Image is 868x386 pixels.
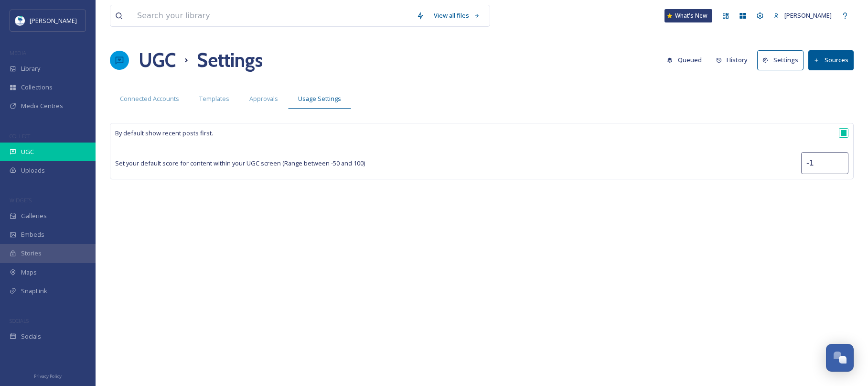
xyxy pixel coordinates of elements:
span: Templates [199,94,229,103]
span: Uploads [21,166,45,175]
a: History [711,51,758,69]
a: [PERSON_NAME] [769,6,836,25]
a: Privacy Policy [34,370,62,381]
span: MEDIA [10,49,26,56]
span: Stories [21,249,42,258]
button: Settings [757,50,804,70]
span: SnapLink [21,287,47,296]
span: Galleries [21,211,47,221]
span: Maps [21,268,37,277]
span: Media Centres [21,101,63,110]
a: Settings [757,50,808,70]
a: What's New [664,9,712,22]
span: COLLECT [10,132,30,140]
span: Approvals [249,94,278,103]
span: By default show recent posts first. [115,129,213,138]
button: Queued [662,51,707,69]
a: View all files [429,6,485,25]
button: History [711,51,753,69]
span: Connected Accounts [120,94,179,103]
h1: Settings [197,46,263,75]
span: Collections [21,83,53,92]
input: Search your library [132,5,412,26]
span: [PERSON_NAME] [784,11,832,20]
a: Queued [662,51,711,69]
span: WIDGETS [10,197,32,204]
span: Usage Settings [298,94,341,103]
span: Embeds [21,230,44,239]
span: Library [21,64,40,73]
span: [PERSON_NAME] [30,16,77,25]
img: download.jpeg [15,16,25,25]
span: Privacy Policy [34,373,62,379]
span: Set your default score for content within your UGC screen (Range between -50 and 100) [115,159,365,168]
span: SOCIALS [10,317,29,324]
span: Socials [21,332,41,341]
span: UGC [21,147,34,156]
a: UGC [139,46,176,75]
button: Sources [808,50,854,70]
button: Open Chat [826,344,854,372]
